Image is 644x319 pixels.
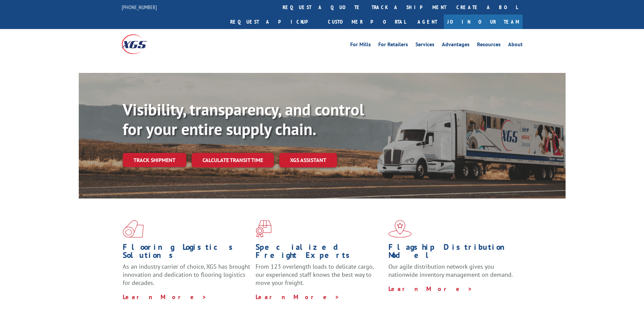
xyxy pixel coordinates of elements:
h1: Flagship Distribution Model [388,243,516,263]
a: Calculate transit time [192,153,274,167]
a: Advantages [442,42,470,49]
a: [PHONE_NUMBER] [122,4,157,10]
a: Customer Portal [323,15,411,29]
a: For Retailers [378,42,408,49]
span: Our agile distribution network gives you nationwide inventory management on demand. [388,263,513,278]
a: Request a pickup [225,15,323,29]
img: xgs-icon-total-supply-chain-intelligence-red [123,220,144,238]
a: Learn More > [388,285,473,293]
img: xgs-icon-flagship-distribution-model-red [388,220,412,238]
a: Resources [477,42,501,49]
h1: Flooring Logistics Solutions [123,243,251,263]
img: xgs-icon-focused-on-flooring-red [256,220,271,238]
a: For Mills [350,42,371,49]
a: Learn More > [256,293,340,301]
p: From 123 overlength loads to delicate cargo, our experienced staff knows the best way to move you... [256,263,383,293]
a: Learn More > [123,293,207,301]
a: Track shipment [123,153,186,167]
a: Agent [411,15,444,29]
span: As an industry carrier of choice, XGS has brought innovation and dedication to flooring logistics... [123,263,250,287]
a: Join Our Team [444,15,523,29]
a: Services [415,42,434,49]
b: Visibility, transparency, and control for your entire supply chain. [123,99,364,139]
a: XGS ASSISTANT [279,153,337,167]
a: About [508,42,523,49]
h1: Specialized Freight Experts [256,243,383,263]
